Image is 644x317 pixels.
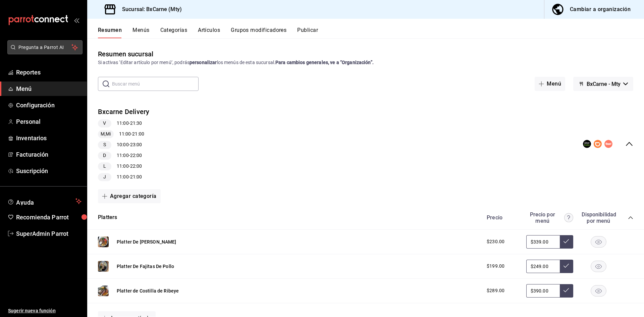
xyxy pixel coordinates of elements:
[112,77,199,91] input: Buscar menú
[101,163,109,170] span: L
[98,59,633,66] div: Si activas ‘Editar artículo por menú’, podrás los menús de esta sucursal.
[275,60,374,65] strong: Para cambios generales, ve a “Organización”.
[535,77,565,91] button: Menú
[570,5,631,14] div: Cambiar a organización
[16,213,82,222] span: Recomienda Parrot
[98,173,149,181] div: 11:00 - 21:00
[101,173,109,180] span: J
[100,120,109,127] span: V
[98,261,109,272] img: Preview
[487,287,504,294] span: $289.00
[480,214,523,221] div: Precio
[8,307,82,314] span: Sugerir nueva función
[16,68,82,77] span: Reportes
[573,77,633,91] button: BxCarne - Mty
[526,284,560,298] input: Sin ajuste
[98,285,109,296] img: Preview
[98,152,149,160] div: 11:00 - 22:00
[98,214,117,221] button: Platters
[98,162,149,170] div: 11:00 - 22:00
[487,238,504,245] span: $230.00
[74,17,79,23] button: open_drawer_menu
[117,263,174,270] button: Platter De Fajitas De Pollo
[98,130,149,138] div: 11:00 - 21:00
[98,119,149,127] div: 11:00 - 21:30
[98,141,149,149] div: 10:00 - 23:00
[587,81,621,87] span: BxCarne - Mty
[87,102,644,187] div: collapse-menu-row
[132,27,149,38] button: Menús
[100,152,109,159] span: D
[190,60,217,65] strong: personalizar
[487,263,504,270] span: $199.00
[5,49,83,56] a: Pregunta a Parrot AI
[526,235,560,249] input: Sin ajuste
[16,134,82,143] span: Inventarios
[98,236,109,247] img: Preview
[526,260,560,273] input: Sin ajuste
[628,215,633,220] button: collapse-category-row
[16,101,82,110] span: Configuración
[198,27,220,38] button: Artículos
[98,49,153,59] div: Resumen sucursal
[117,239,176,245] button: Platter De [PERSON_NAME]
[582,211,615,224] div: Disponibilidad por menú
[16,229,82,238] span: SuperAdmin Parrot
[297,27,318,38] button: Publicar
[7,40,83,54] button: Pregunta a Parrot AI
[117,5,182,13] h3: Sucursal: BxCarne (Mty)
[117,287,179,294] button: Platter de Costilla de Ribeye
[16,166,82,175] span: Suscripción
[98,107,149,117] button: Bxcarne Delivery
[18,44,72,51] span: Pregunta a Parrot AI
[16,197,73,205] span: Ayuda
[98,189,161,203] button: Agregar categoría
[231,27,286,38] button: Grupos modificadores
[101,141,109,148] span: S
[16,84,82,93] span: Menú
[160,27,187,38] button: Categorías
[98,27,644,38] div: navigation tabs
[16,150,82,159] span: Facturación
[98,130,114,138] span: M,Mi
[98,27,122,38] button: Resumen
[16,117,82,126] span: Personal
[526,211,573,224] div: Precio por menú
